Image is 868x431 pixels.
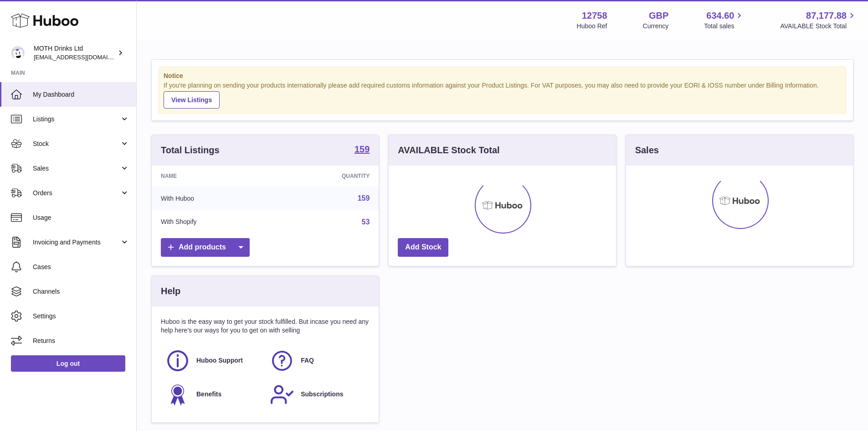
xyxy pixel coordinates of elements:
a: Log out [11,355,125,372]
h3: Total Listings [161,144,220,156]
a: 53 [362,218,370,226]
img: internalAdmin-12758@internal.huboo.com [11,46,25,60]
td: With Shopify [152,210,274,234]
span: Usage [33,213,129,222]
span: Channels [33,287,129,296]
td: With Huboo [152,187,274,210]
span: AVAILABLE Stock Total [780,22,857,31]
a: 634.60 Total sales [704,10,745,31]
strong: Notice [164,72,841,80]
span: Total sales [704,22,745,31]
strong: GBP [649,10,668,22]
a: View Listings [164,91,220,109]
div: Currency [643,22,669,31]
a: FAQ [270,348,365,373]
th: Name [152,166,274,187]
strong: 12758 [582,10,607,22]
a: 159 [354,145,370,156]
span: Stock [33,140,120,148]
strong: 159 [354,145,370,154]
span: Cases [33,263,129,271]
a: Subscriptions [270,382,365,407]
a: Benefits [165,382,261,407]
a: Add Stock [398,238,448,257]
h3: Help [161,285,180,297]
div: MOTH Drinks Ltd [34,44,116,62]
th: Quantity [274,166,379,187]
span: Benefits [196,390,221,399]
span: Returns [33,337,129,345]
span: 87,177.88 [806,10,847,22]
h3: AVAILABLE Stock Total [398,144,499,156]
span: Huboo Support [196,356,243,365]
span: Listings [33,115,120,124]
span: Settings [33,312,129,321]
span: [EMAIL_ADDRESS][DOMAIN_NAME] [34,53,134,61]
span: Subscriptions [301,390,343,399]
span: 634.60 [706,10,734,22]
a: Add products [161,238,250,257]
a: 87,177.88 AVAILABLE Stock Total [780,10,857,31]
a: 159 [358,194,370,202]
span: My Dashboard [33,90,129,99]
a: Huboo Support [165,348,261,373]
h3: Sales [635,144,659,156]
span: Orders [33,189,120,197]
span: FAQ [301,356,314,365]
div: If you're planning on sending your products internationally please add required customs informati... [164,81,841,109]
span: Invoicing and Payments [33,238,120,247]
p: Huboo is the easy way to get your stock fulfilled. But incase you need any help here's our ways f... [161,317,370,335]
div: Huboo Ref [577,22,607,31]
span: Sales [33,164,120,173]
